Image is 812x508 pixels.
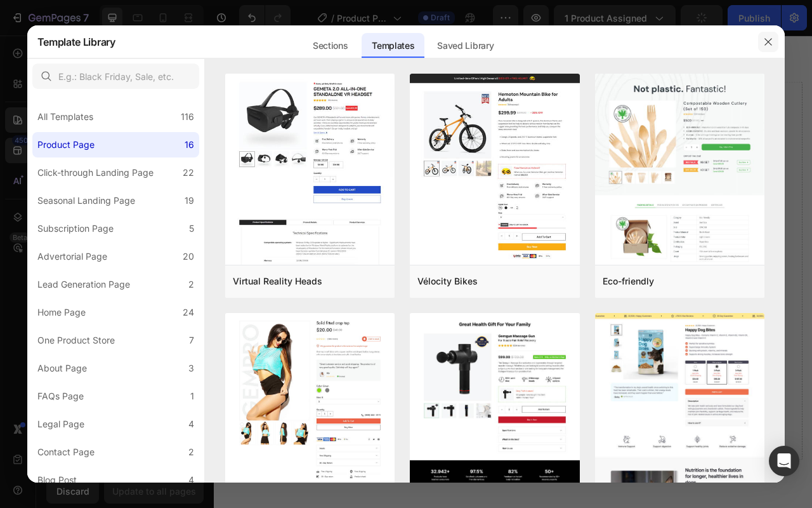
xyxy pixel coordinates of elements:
div: Eco-friendly [603,274,654,289]
div: Seasonal Landing Page [37,193,135,208]
div: 2 [188,444,194,460]
strong: Why It’s Worth It? [34,332,127,345]
div: Advertorial Page [37,249,107,264]
div: Legal Page [37,417,84,432]
div: 24 [183,305,194,320]
div: Templates [362,33,424,58]
div: Drop element here [544,294,611,304]
div: Open Intercom Messenger [769,446,799,476]
div: 5 [189,221,194,236]
input: E.g.: Black Friday, Sale, etc. [32,63,199,89]
div: 4 [188,472,194,488]
p: As you incorporate this cream into your skincare routine, you'll witness a remarkable transformat... [34,446,370,472]
div: Virtual Reality Heads [233,274,322,289]
div: Subscription Page [37,221,114,236]
div: Buy It Now [75,6,128,19]
div: FAQs Page [37,389,84,404]
div: Product Page [37,137,95,152]
div: 7 [189,333,194,348]
div: Saved Library [427,33,504,58]
div: Contact Page [37,444,95,460]
div: 20 [183,249,194,264]
div: Click-through Landing Page [37,165,154,180]
div: All Templates [37,109,93,124]
div: Lead Generation Page [37,277,130,292]
div: 116 [181,109,194,124]
div: 16 [185,137,194,152]
div: One Product Store [37,333,115,348]
div: Home Page [37,305,86,320]
p: Imagine the empowering feeling of walking down the streets with a newfound confidence and a radia... [34,366,370,432]
div: 19 [185,193,194,208]
div: About Page [37,361,87,376]
img: image_demo.jpg [13,58,371,328]
div: 1 [190,389,194,404]
div: 4 [188,417,194,432]
h2: Template Library [37,25,115,58]
div: 2 [188,277,194,292]
div: 3 [188,361,194,376]
div: Sections [303,33,358,58]
div: 22 [183,165,194,180]
div: Vélocity Bikes [417,274,478,289]
div: Blog Post [37,472,77,488]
